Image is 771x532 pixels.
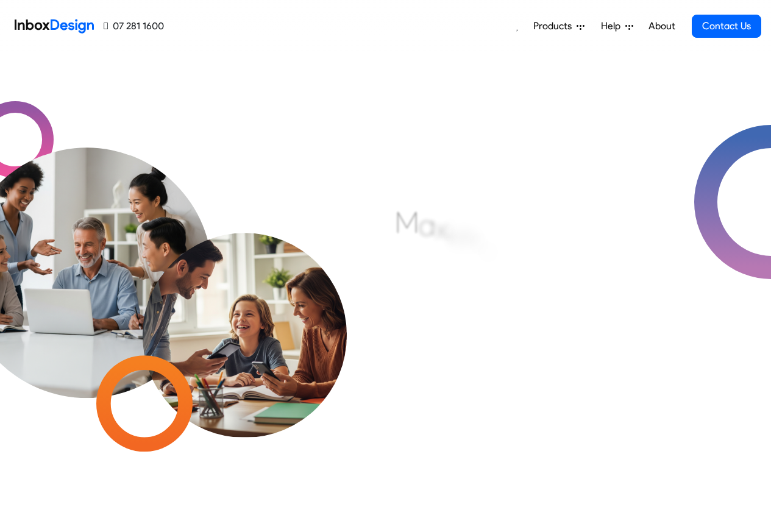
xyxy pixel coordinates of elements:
div: m [452,219,477,255]
a: Help [596,14,638,38]
div: i [494,237,499,274]
div: x [435,210,447,247]
span: Help [601,19,625,34]
img: parents_with_child.png [117,182,372,438]
div: i [447,214,452,250]
div: Maximising Efficient & Engagement, Connecting Schools, Families, and Students. [395,201,691,384]
div: s [481,230,494,267]
div: i [477,224,481,261]
div: a [419,207,435,243]
a: 07 281 1600 [104,19,164,34]
span: Products [533,19,577,34]
a: Products [528,14,589,38]
div: M [395,204,419,241]
a: Contact Us [692,15,761,38]
a: About [645,14,678,38]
